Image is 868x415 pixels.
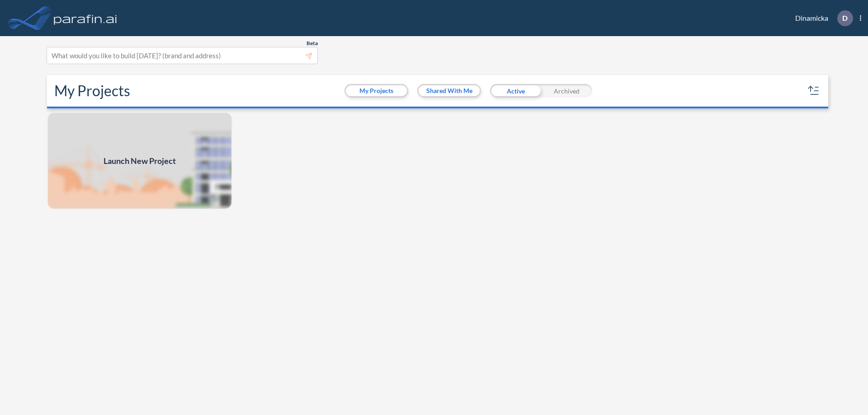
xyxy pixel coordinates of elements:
[419,85,480,96] button: Shared With Me
[490,84,541,98] div: Active
[807,84,821,98] button: sort
[842,14,848,22] p: D
[52,9,119,27] img: logo
[104,155,176,167] span: Launch New Project
[47,112,232,210] a: Launch New Project
[54,82,130,99] h2: My Projects
[47,112,232,210] img: add
[346,85,407,96] button: My Projects
[782,10,861,26] div: Dinamicka
[541,84,592,98] div: Archived
[307,40,318,47] span: Beta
